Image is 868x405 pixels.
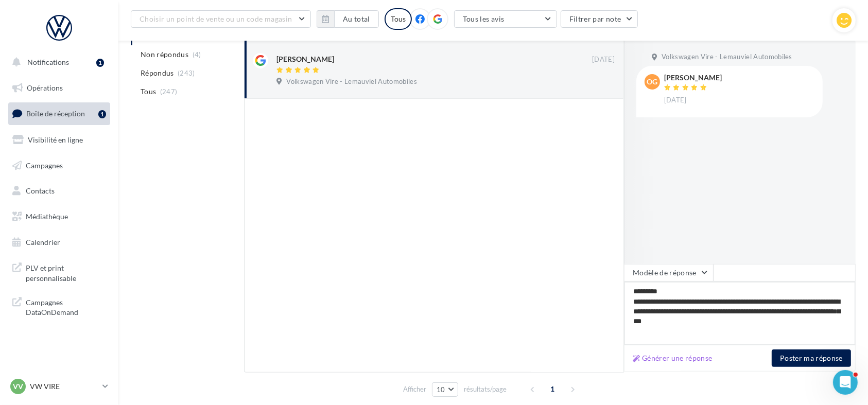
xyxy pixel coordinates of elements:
span: Boîte de réception [26,109,85,118]
div: [PERSON_NAME] [276,54,334,64]
span: Visibilité en ligne [28,135,83,144]
span: Notifications [27,58,69,66]
a: VV VW VIRE [8,377,110,396]
span: Contacts [26,186,55,195]
span: Calendrier [26,238,60,246]
a: Campagnes DataOnDemand [6,291,112,322]
span: 1 [545,381,561,397]
button: Filtrer par note [561,10,638,28]
iframe: Intercom live chat [833,370,858,395]
span: [DATE] [592,55,615,64]
button: Tous les avis [454,10,557,28]
div: [PERSON_NAME] [664,74,722,81]
span: Répondus [141,68,174,78]
a: Médiathèque [6,206,112,227]
span: Choisir un point de vente ou un code magasin [140,14,292,23]
div: Tous [385,8,412,30]
span: Tous les avis [463,14,505,23]
span: Tous [141,86,156,97]
button: Choisir un point de vente ou un code magasin [131,10,311,28]
span: (247) [160,87,178,96]
span: résultats/page [464,384,507,394]
a: Calendrier [6,232,112,253]
span: Campagnes [26,161,63,169]
button: Modèle de réponse [624,264,714,281]
span: Volkswagen Vire - Lemauviel Automobiles [286,77,417,86]
span: Opérations [27,83,63,92]
a: Opérations [6,77,112,99]
button: Notifications 1 [6,51,108,73]
span: OG [647,77,658,87]
button: Poster ma réponse [772,349,851,367]
span: VV [13,381,23,392]
span: Médiathèque [26,212,68,221]
span: Non répondus [141,49,188,60]
button: Générer une réponse [629,352,717,364]
div: 1 [96,59,104,67]
span: PLV et print personnalisable [26,261,106,283]
span: Volkswagen Vire - Lemauviel Automobiles [662,52,792,62]
a: Campagnes [6,155,112,177]
a: PLV et print personnalisable [6,257,112,287]
button: Au total [317,10,379,28]
span: (243) [178,69,195,77]
p: VW VIRE [30,381,98,392]
button: Au total [334,10,379,28]
div: 1 [98,110,106,118]
a: Contacts [6,180,112,202]
span: Campagnes DataOnDemand [26,295,106,318]
span: 10 [437,385,445,394]
span: (4) [193,50,201,59]
a: Visibilité en ligne [6,129,112,151]
a: Boîte de réception1 [6,102,112,125]
button: 10 [432,382,458,397]
span: Afficher [403,384,426,394]
span: [DATE] [664,96,687,105]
